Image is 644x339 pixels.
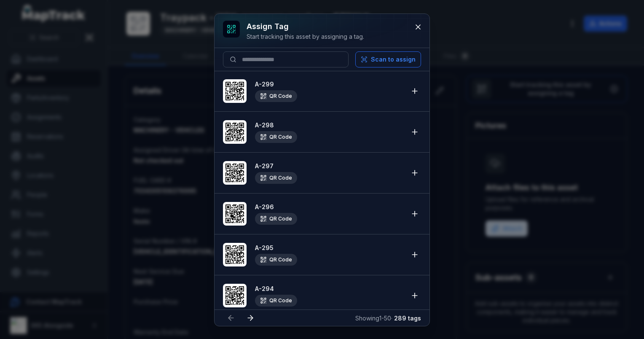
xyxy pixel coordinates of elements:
[255,203,403,211] strong: A-296
[255,80,403,89] strong: A-299
[255,254,297,266] div: QR Code
[255,244,403,252] strong: A-295
[247,21,364,32] h3: Assign tag
[255,213,297,225] div: QR Code
[255,121,403,129] strong: A-298
[255,162,403,170] strong: A-297
[247,32,364,41] div: Start tracking this asset by assigning a tag.
[355,51,421,67] button: Scan to assign
[394,315,421,322] strong: 289 tags
[255,131,297,143] div: QR Code
[255,90,297,102] div: QR Code
[355,315,421,322] span: Showing 1 - 50 ·
[255,295,297,307] div: QR Code
[255,285,403,293] strong: A-294
[255,172,297,184] div: QR Code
